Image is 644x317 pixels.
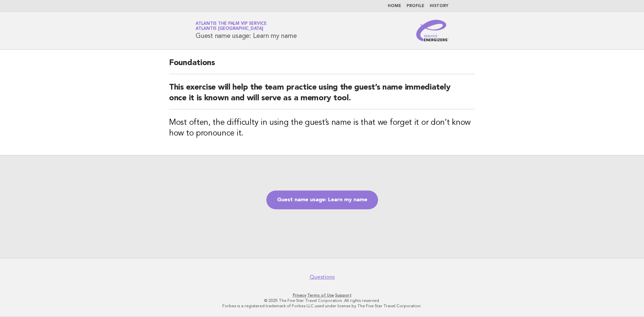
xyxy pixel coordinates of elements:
[293,293,306,298] a: Privacy
[117,293,527,298] p: · ·
[388,4,401,8] a: Home
[416,20,448,41] img: Service Energizers
[169,58,475,74] h2: Foundations
[169,82,475,109] h2: This exercise will help the team practice using the guest’s name immediately once it is known and...
[335,293,352,298] a: Support
[196,22,297,39] h1: Guest name usage: Learn my name
[407,4,424,8] a: Profile
[310,274,335,280] a: Questions
[169,117,475,139] h3: Most often, the difficulty in using the guest’s name is that we forget it or don’t know how to pr...
[266,191,378,209] a: Guest name usage: Learn my name
[117,303,527,309] p: Forbes is a registered trademark of Forbes LLC used under license by The Five Star Travel Corpora...
[117,298,527,303] p: © 2025 The Five Star Travel Corporation. All rights reserved.
[196,21,267,31] a: Atlantis The Palm VIP ServiceAtlantis [GEOGRAPHIC_DATA]
[430,4,448,8] a: History
[307,293,334,298] a: Terms of Use
[196,27,263,31] span: Atlantis [GEOGRAPHIC_DATA]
